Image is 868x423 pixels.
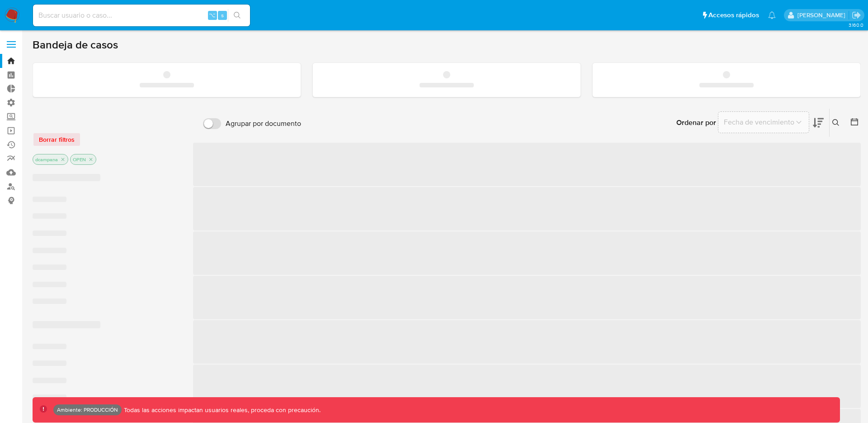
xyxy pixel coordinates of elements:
[768,11,776,19] a: Notificaciones
[852,10,861,20] a: Salir
[228,9,246,22] button: search-icon
[797,11,849,19] p: david.campana@mercadolibre.com
[209,11,216,19] span: ⌥
[57,408,118,412] p: Ambiente: PRODUCCIÓN
[33,10,250,21] input: Buscar usuario o caso...
[221,11,224,19] span: s
[122,406,321,414] p: Todas las acciones impactan usuarios reales, proceda con precaución.
[708,10,759,20] span: Accesos rápidos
